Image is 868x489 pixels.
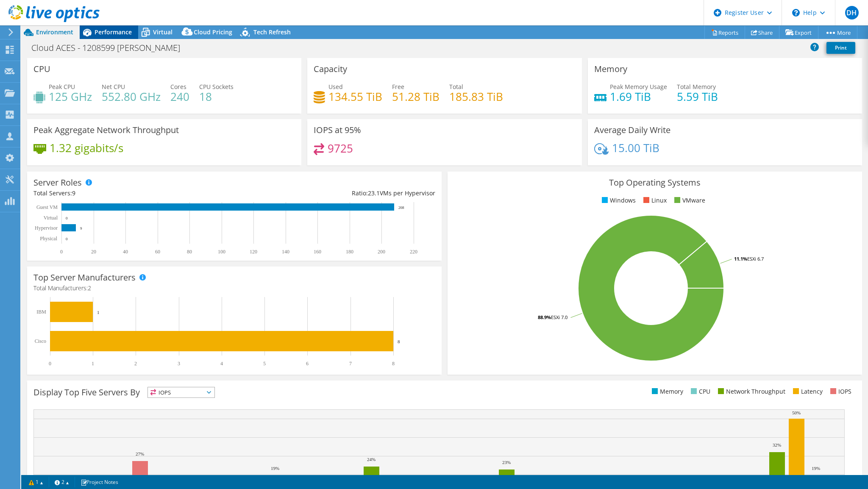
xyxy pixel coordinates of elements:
[378,249,385,255] text: 200
[716,387,785,396] li: Network Throughput
[199,83,234,91] span: CPU Sockets
[33,273,136,282] h3: Top Server Manufacturers
[734,256,747,262] tspan: 11.1%
[253,28,291,36] span: Tech Refresh
[263,361,266,367] text: 5
[398,206,404,210] text: 208
[95,28,132,36] span: Performance
[677,92,718,101] h4: 5.59 TiB
[234,189,435,198] div: Ratio: VMs per Hypervisor
[220,361,223,367] text: 4
[522,474,530,479] text: 15%
[773,442,781,447] text: 32%
[845,6,859,19] span: DH
[449,92,503,101] h4: 185.83 TiB
[641,196,667,205] li: Linux
[199,92,234,101] h4: 18
[36,309,46,315] text: IBM
[33,125,179,135] h3: Peak Aggregate Network Throughput
[367,457,376,462] text: 24%
[218,249,225,255] text: 100
[314,249,321,255] text: 160
[23,477,49,487] a: 1
[398,339,400,344] text: 8
[36,28,73,36] span: Environment
[35,338,46,344] text: Cisco
[49,83,75,91] span: Peak CPU
[745,26,779,39] a: Share
[88,284,91,292] span: 2
[136,451,144,456] text: 27%
[91,249,96,255] text: 20
[346,249,353,255] text: 180
[306,361,309,367] text: 6
[612,143,659,153] h4: 15.00 TiB
[250,249,257,255] text: 120
[672,196,705,205] li: VMware
[392,92,440,101] h4: 51.28 TiB
[791,387,823,396] li: Latency
[271,466,279,471] text: 19%
[792,9,800,17] svg: \n
[747,256,764,262] tspan: ESXi 6.7
[97,310,100,315] text: 1
[36,204,58,210] text: Guest VM
[328,144,353,153] h4: 9725
[792,410,801,415] text: 50%
[49,361,51,367] text: 0
[60,249,63,255] text: 0
[33,178,82,187] h3: Server Roles
[538,314,551,320] tspan: 88.9%
[812,466,820,471] text: 19%
[818,26,857,39] a: More
[148,387,214,397] span: IOPS
[828,387,851,396] li: IOPS
[779,26,818,39] a: Export
[594,125,670,135] h3: Average Daily Write
[187,249,192,255] text: 80
[704,26,745,39] a: Reports
[677,83,716,91] span: Total Memory
[80,226,82,231] text: 9
[102,83,125,91] span: Net CPU
[410,249,417,255] text: 220
[66,237,68,241] text: 0
[689,387,710,396] li: CPU
[449,83,463,91] span: Total
[194,28,232,36] span: Cloud Pricing
[328,92,382,101] h4: 134.55 TiB
[123,249,128,255] text: 40
[610,92,667,101] h4: 1.69 TiB
[102,92,161,101] h4: 552.80 GHz
[392,83,404,91] span: Free
[170,92,189,101] h4: 240
[502,460,511,465] text: 23%
[314,64,347,74] h3: Capacity
[50,143,123,153] h4: 1.32 gigabits/s
[75,477,124,487] a: Project Notes
[92,361,94,367] text: 1
[314,125,361,135] h3: IOPS at 95%
[35,225,58,231] text: Hypervisor
[40,236,57,242] text: Physical
[454,178,856,187] h3: Top Operating Systems
[328,83,343,91] span: Used
[594,64,627,74] h3: Memory
[155,249,160,255] text: 60
[33,64,50,74] h3: CPU
[610,83,667,91] span: Peak Memory Usage
[134,361,137,367] text: 2
[72,189,75,197] span: 9
[368,189,380,197] span: 23.1
[170,83,186,91] span: Cores
[33,189,234,198] div: Total Servers:
[66,216,68,220] text: 0
[349,361,352,367] text: 7
[600,196,636,205] li: Windows
[49,92,92,101] h4: 125 GHz
[153,28,172,36] span: Virtual
[826,42,855,54] a: Print
[28,43,193,53] h1: Cloud ACES - 1208599 [PERSON_NAME]
[49,477,75,487] a: 2
[282,249,289,255] text: 140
